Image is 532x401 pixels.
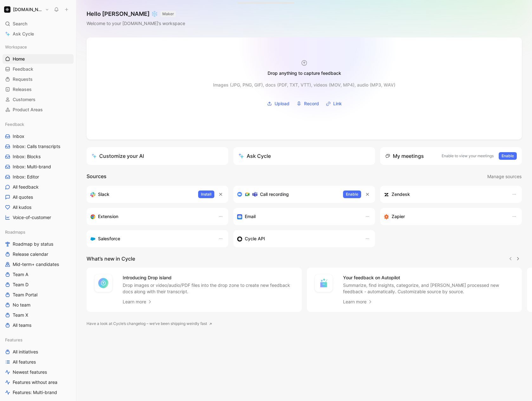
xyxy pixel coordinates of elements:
a: Mid-term+ candidates [3,260,74,269]
span: Voice-of-customer [13,214,51,221]
h4: Your feedback on Autopilot [343,274,515,281]
a: Features without area [3,378,74,387]
span: Features: Multi-brand [13,389,57,396]
span: Enable [346,191,358,197]
a: Features: Multi-brand [3,388,74,397]
img: Supernova.io [4,6,10,13]
span: Releases [13,86,32,93]
button: Ask Cycle [233,147,375,165]
div: FeedbackInboxInbox: Calls transcriptsInbox: BlocksInbox: Multi-brandInbox: EditorAll feedbackAll ... [3,120,74,222]
h2: Sources [87,172,107,181]
span: All quotes [13,194,33,200]
span: Roadmap by status [13,241,53,247]
button: Install [198,191,214,198]
div: FeaturesAll initiativesAll featuresNewest featuresFeatures without areaFeatures: Multi-brand [3,335,74,397]
span: Ask Cycle [13,30,34,38]
span: Mid-term+ candidates [13,261,59,268]
a: Feedback [3,64,74,74]
div: Search [3,19,74,29]
span: Requests [13,76,33,82]
a: Requests [3,74,74,84]
a: Inbox: Editor [3,172,74,182]
a: Inbox: Calls transcripts [3,142,74,151]
h3: Email [245,213,256,220]
div: Sync customers & send feedback from custom sources. Get inspired by our favorite use case [237,235,359,243]
span: Roadmaps [5,229,25,235]
span: All teams [13,322,31,328]
div: Features [3,335,74,345]
div: Capture feedback from anywhere on the web [90,213,212,220]
span: Team D [13,281,29,288]
a: Team A [3,270,74,279]
a: All kudos [3,203,74,212]
a: All quotes [3,192,74,202]
div: My meetings [385,152,424,160]
span: Features without area [13,379,57,385]
button: Enable [499,152,517,160]
a: Team D [3,280,74,289]
span: Inbox: Multi-brand [13,164,51,170]
span: Release calendar [13,251,48,257]
a: Inbox: Blocks [3,152,74,161]
h3: Salesforce [98,235,120,243]
button: Record [294,99,321,108]
div: Ask Cycle [238,152,271,160]
div: Sync customers and create docs [384,191,505,198]
span: Workspace [5,44,27,50]
a: Release calendar [3,249,74,259]
span: Home [13,56,25,62]
div: Roadmaps [3,227,74,237]
div: Forward emails to your feedback inbox [237,213,359,220]
div: RoadmapsRoadmap by statusRelease calendarMid-term+ candidatesTeam ATeam DTeam PortalNo teamTeam X... [3,227,74,330]
span: Install [201,191,211,197]
span: Inbox [13,133,24,139]
h1: [DOMAIN_NAME] [13,7,42,12]
button: MAKER [160,11,176,17]
div: Capture feedback from thousands of sources with Zapier (survey results, recordings, sheets, etc). [384,213,505,220]
div: Customize your AI [92,152,144,160]
a: All feedback [3,182,74,192]
h3: Extension [98,213,118,220]
a: All features [3,357,74,367]
a: Inbox [3,132,74,141]
span: Customers [13,96,36,103]
a: No team [3,300,74,310]
p: Enable to view your meetings [442,153,494,159]
div: Feedback [3,120,74,129]
a: All initiatives [3,347,74,357]
span: Feedback [5,121,24,127]
span: Inbox: Blocks [13,153,41,160]
span: Team A [13,271,28,278]
h3: Zapier [392,213,405,220]
a: Product Areas [3,105,74,114]
a: Team Portal [3,290,74,300]
h1: Hello [PERSON_NAME] ❄️ [87,10,185,18]
button: Manage sources [487,172,522,181]
span: Features [5,337,23,343]
a: Ask Cycle [3,29,74,39]
a: Customize your AI [87,147,228,165]
a: Learn more [343,298,373,306]
p: Summarize, find insights, categorize, and [PERSON_NAME] processed new feedback - automatically. C... [343,282,515,295]
span: All kudos [13,204,31,210]
span: Feedback [13,66,33,72]
h3: Slack [98,191,109,198]
span: Enable [502,153,514,159]
a: Roadmap by status [3,239,74,249]
button: Upload [265,99,292,108]
span: Newest features [13,369,47,375]
div: Workspace [3,42,74,52]
a: Customers [3,95,74,104]
a: Learn more [123,298,152,306]
h3: Cycle API [245,235,265,243]
a: Have a look at Cycle’s changelog – we’ve been shipping weirdly fast [87,320,212,327]
a: All teams [3,320,74,330]
div: Drop anything to capture feedback [268,69,341,77]
a: Releases [3,85,74,94]
h3: Zendesk [392,191,410,198]
span: Link [333,100,342,107]
a: Voice-of-customer [3,213,74,222]
span: All features [13,359,36,365]
a: Inbox: Multi-brand [3,162,74,171]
